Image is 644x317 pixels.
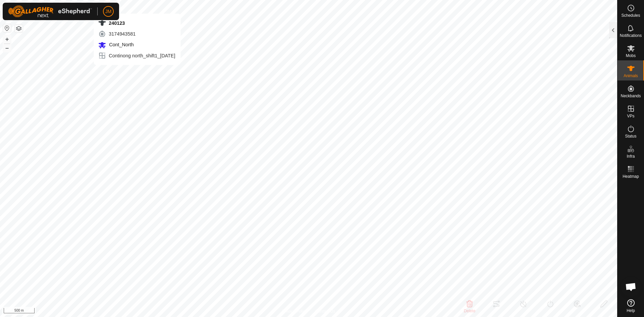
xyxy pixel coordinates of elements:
span: VPs [627,114,634,118]
a: Privacy Policy [282,308,307,314]
div: Open chat [621,277,641,297]
span: Animals [624,74,638,78]
div: Continong north_shift1_[DATE] [98,52,175,60]
a: Contact Us [315,308,335,314]
span: Help [627,309,635,313]
span: Schedules [621,13,640,17]
span: Infra [627,154,635,158]
span: Status [625,134,636,138]
a: Help [618,297,644,315]
span: Neckbands [621,94,641,98]
div: 240123 [98,19,175,27]
button: Map Layers [15,24,23,33]
span: Cont_North [107,42,133,47]
button: + [3,35,11,43]
span: Notifications [620,34,642,38]
button: Reset Map [3,24,11,32]
img: Gallagher Logo [8,5,92,17]
span: JM [105,8,112,15]
span: Mobs [626,54,636,58]
div: 3174943581 [98,30,175,38]
button: – [3,44,11,52]
span: Heatmap [623,174,639,178]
